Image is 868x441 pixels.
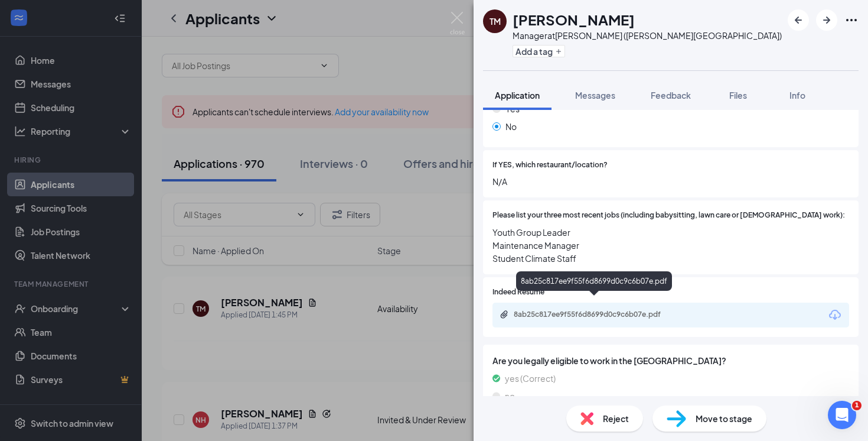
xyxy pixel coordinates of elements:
[492,175,849,188] span: N/A
[513,45,565,57] button: PlusAdd a tag
[513,30,782,41] div: Manager at [PERSON_NAME] ([PERSON_NAME][GEOGRAPHIC_DATA])
[492,354,849,367] span: Are you legally eligible to work in the [GEOGRAPHIC_DATA]?
[828,308,842,322] svg: Download
[505,120,517,133] span: No
[852,401,862,410] span: 1
[828,401,856,429] iframe: Intercom live chat
[729,90,747,100] span: Files
[651,90,691,100] span: Feedback
[505,372,556,385] span: yes (Correct)
[844,13,859,27] svg: Ellipses
[505,390,515,403] span: no
[490,15,501,27] div: TM
[495,90,540,100] span: Application
[791,13,805,27] svg: ArrowLeftNew
[492,226,849,265] span: Youth Group Leader Maintenance Manager Student Climate Staff
[492,210,845,221] span: Please list your three most recent jobs (including babysitting, lawn care or [DEMOGRAPHIC_DATA] w...
[516,271,672,291] div: 8ab25c817ee9f55f6d8699d0c9c6b07e.pdf
[816,9,837,31] button: ArrowRight
[492,287,544,298] span: Indeed Resume
[555,48,562,55] svg: Plus
[500,310,509,319] svg: Paperclip
[820,13,834,27] svg: ArrowRight
[514,310,679,319] div: 8ab25c817ee9f55f6d8699d0c9c6b07e.pdf
[575,90,615,100] span: Messages
[696,412,752,425] span: Move to stage
[788,9,809,31] button: ArrowLeftNew
[789,90,805,100] span: Info
[513,9,635,30] h1: [PERSON_NAME]
[500,310,691,321] a: Paperclip8ab25c817ee9f55f6d8699d0c9c6b07e.pdf
[603,412,629,425] span: Reject
[492,160,608,171] span: If YES, which restaurant/location?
